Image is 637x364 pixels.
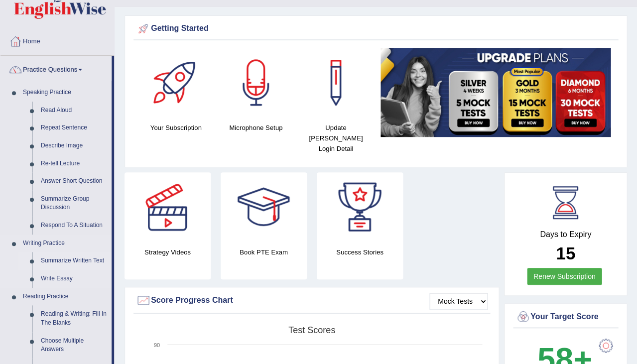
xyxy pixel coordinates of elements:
[18,235,112,252] a: Writing Practice
[136,21,616,36] div: Getting Started
[0,27,114,52] a: Home
[515,309,616,324] div: Your Target Score
[288,325,335,335] tspan: Test scores
[36,270,112,288] a: Write Essay
[556,243,575,263] b: 15
[527,268,602,285] a: Renew Subscription
[36,172,112,190] a: Answer Short Question
[154,342,160,348] text: 90
[36,305,112,332] a: Reading & Writing: Fill In The Blanks
[317,247,403,257] h4: Success Stories
[381,48,611,137] img: small5.jpg
[141,122,211,133] h4: Your Subscription
[36,332,112,359] a: Choose Multiple Answers
[18,288,112,306] a: Reading Practice
[36,137,112,155] a: Describe Image
[0,56,112,81] a: Practice Questions
[18,84,112,102] a: Speaking Practice
[36,102,112,120] a: Read Aloud
[36,217,112,235] a: Respond To A Situation
[125,247,211,257] h4: Strategy Videos
[136,293,488,308] div: Score Progress Chart
[36,190,112,217] a: Summarize Group Discussion
[36,119,112,137] a: Repeat Sentence
[301,122,371,154] h4: Update [PERSON_NAME] Login Detail
[36,155,112,173] a: Re-tell Lecture
[515,230,616,239] h4: Days to Expiry
[221,247,307,257] h4: Book PTE Exam
[36,252,112,270] a: Summarize Written Text
[221,122,290,133] h4: Microphone Setup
